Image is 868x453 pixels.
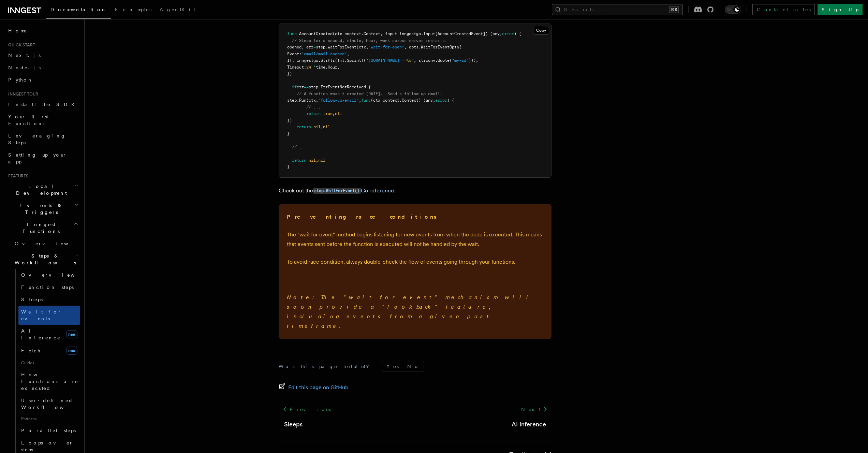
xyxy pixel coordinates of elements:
[5,130,80,149] a: Leveraging Steps
[46,2,111,19] a: Documentation
[313,125,321,129] span: nil
[366,58,407,63] span: "[DOMAIN_NAME] ==
[279,403,335,415] a: Previous
[287,58,321,63] span: If: inngestgo.
[502,31,514,36] span: error
[328,45,356,49] span: waitForEvent
[669,6,679,13] kbd: ⌘K
[21,398,83,410] span: User-defined Workflows
[364,58,366,63] span: (
[347,58,364,63] span: Sprintf
[512,420,546,429] a: AI Inference
[292,158,306,163] span: return
[18,306,80,325] a: Wait for events
[316,45,328,49] span: step.
[66,347,77,355] span: new
[156,2,200,18] a: AgentKit
[5,218,80,237] button: Inngest Functions
[292,85,297,89] span: if
[292,38,447,43] span: // Sleep for a second, minute, hour, week across server restarts.
[8,114,49,126] span: Your first Functions
[323,125,330,129] span: nil
[347,52,349,56] span: ,
[5,202,74,216] span: Events & Triggers
[297,85,304,89] span: err
[335,58,347,63] span: (fmt.
[414,58,438,63] span: , strconv.
[18,357,80,368] span: Guides
[5,199,80,218] button: Events & Triggers
[5,49,80,61] a: Next.js
[318,98,359,103] span: "follow-up-email"
[287,230,543,249] p: The "wait for event" method begins listening for new events from when the code is executed. This ...
[321,58,335,63] span: StrPtr
[306,105,321,109] span: // ...
[287,65,306,70] span: Timeout:
[5,149,80,168] a: Setting up your app
[21,428,76,433] span: Parallel steps
[297,91,442,96] span: // A function wasn't created [DATE]. Send a follow-up email.
[8,133,66,145] span: Leveraging Steps
[403,361,424,371] button: No
[818,4,863,15] a: Sign Up
[8,27,27,34] span: Home
[447,98,454,103] span: ) {
[12,250,80,269] button: Steps & Workflows
[5,183,74,196] span: Local Development
[279,186,551,196] p: Check out the
[5,180,80,199] button: Local Development
[335,111,342,116] span: nil
[533,26,549,35] button: Copy
[304,85,309,89] span: ==
[287,52,301,56] span: Event:
[306,111,321,116] span: return
[5,42,35,48] span: Quick start
[50,7,107,12] span: Documentation
[313,187,395,194] a: step.WaitForEvent()Go reference.
[306,65,311,70] span: 24
[21,297,43,302] span: Sleeps
[18,368,80,394] a: How Functions are executed
[12,252,76,266] span: Steps & Workflows
[316,158,318,163] span: ,
[287,257,543,267] p: To avoid race condition, always double-check the flow of events going through your functions.
[279,383,349,392] a: Edit this page on GitHub
[18,424,80,437] a: Parallel steps
[18,325,80,344] a: AI Inferencenew
[318,158,325,163] span: nil
[284,420,303,429] a: Sleeps
[21,440,73,452] span: Loops over steps
[313,45,316,49] span: =
[287,294,533,329] em: Note: The "wait for event" mechanism will soon provide a "lookback" feature, including events fro...
[287,214,438,220] strong: Preventing race conditions
[469,58,478,63] span: ))),
[279,363,374,370] p: Was this page helpful?
[752,4,815,15] a: Contact sales
[115,7,151,12] span: Examples
[5,74,80,86] a: Python
[8,152,67,164] span: Setting up your app
[435,98,447,103] span: error
[287,71,292,76] span: })
[5,111,80,130] a: Your first Functions
[287,118,292,123] span: })
[5,25,80,37] a: Home
[5,98,80,111] a: Install the SDK
[361,98,371,103] span: func
[21,284,74,290] span: Function steps
[111,2,156,18] a: Examples
[287,31,297,36] span: func
[5,173,28,179] span: Features
[18,394,80,413] a: User-defined Workflows
[18,293,80,306] a: Sleeps
[309,158,316,163] span: nil
[21,272,91,278] span: Overview
[514,31,521,36] span: ) {
[21,372,78,391] span: How Functions are executed
[313,188,361,194] code: step.WaitForEvent()
[18,269,80,281] a: Overview
[21,348,41,353] span: Fetch
[333,111,335,116] span: ,
[371,98,435,103] span: (ctx context.Context) (any,
[333,31,502,36] span: (ctx context.Context, input inngestgo.Input[AccountCreatedEvent]) (any,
